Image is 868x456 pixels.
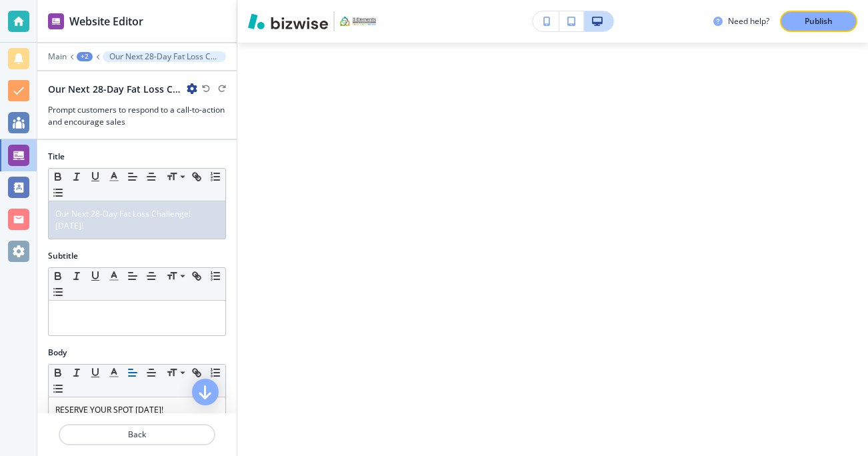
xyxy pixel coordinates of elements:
h2: Body [48,347,67,359]
button: Main [48,52,67,61]
h2: Title [48,151,65,163]
h3: Prompt customers to respond to a call-to-action and encourage sales [48,104,226,128]
button: Back [59,424,215,445]
p: Our Next 28-Day Fat Loss Challenge![DATE]! [109,52,219,61]
h3: Need help? [728,15,769,27]
img: editor icon [48,13,64,29]
p: RESERVE YOUR SPOT [DATE]! [55,404,219,416]
span: Our Next 28-Day Fat Loss Challenge! [55,208,191,219]
h2: Website Editor [69,13,143,29]
h2: Subtitle [48,250,78,262]
h2: Our Next 28-Day Fat Loss Challenge![DATE]! [48,82,181,96]
img: Your Logo [340,17,376,27]
p: Publish [805,15,833,27]
button: +2 [77,52,93,61]
span: [DATE]! [55,220,83,231]
p: Back [60,429,214,441]
button: Publish [780,11,857,32]
button: Our Next 28-Day Fat Loss Challenge![DATE]! [103,51,226,62]
img: Bizwise Logo [248,13,328,29]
